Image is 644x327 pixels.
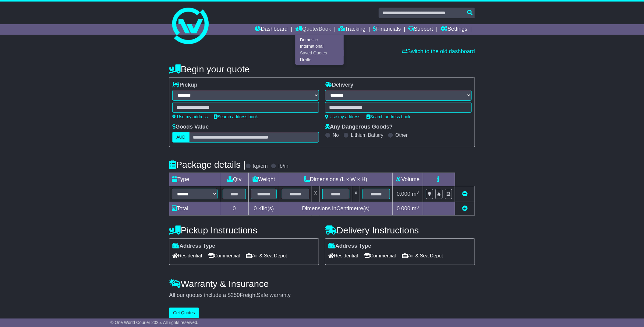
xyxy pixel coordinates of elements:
[416,190,419,194] sup: 3
[172,251,202,260] span: Residential
[295,36,344,43] a: Domestic
[325,124,393,130] label: Any Dangerous Goods?
[312,186,320,202] td: x
[373,24,401,35] a: Financials
[279,202,392,215] td: Dimensions in Centimetre(s)
[392,173,423,186] td: Volume
[328,251,358,260] span: Residential
[214,114,258,119] a: Search address book
[255,24,288,35] a: Dashboard
[231,292,240,298] span: 250
[325,82,353,88] label: Delivery
[328,243,371,250] label: Address Type
[169,308,199,318] button: Get Quotes
[462,191,468,197] a: Remove this item
[246,251,287,260] span: Air & Sea Depot
[253,163,268,170] label: kg/cm
[462,205,468,212] a: Add new item
[295,56,344,63] a: Drafts
[402,251,443,260] span: Air & Sea Depot
[220,202,249,215] td: 0
[169,173,220,186] td: Type
[172,132,189,143] label: AUD
[208,251,240,260] span: Commercial
[249,173,279,186] td: Weight
[352,186,360,202] td: x
[416,205,419,209] sup: 3
[333,132,339,138] label: No
[366,114,410,119] a: Search address book
[278,163,288,170] label: lb/in
[412,205,419,212] span: m
[295,43,344,50] a: International
[402,48,475,54] a: Switch to the old dashboard
[172,114,208,119] a: Use my address
[351,132,384,138] label: Lithium Battery
[364,251,396,260] span: Commercial
[395,132,408,138] label: Other
[110,320,198,325] span: © One World Courier 2025. All rights reserved.
[325,225,475,235] h4: Delivery Instructions
[172,82,197,88] label: Pickup
[295,24,331,35] a: Quote/Book
[295,35,344,65] div: Quote/Book
[169,202,220,215] td: Total
[169,292,475,299] div: All our quotes include a $ FreightSafe warranty.
[295,50,344,57] a: Saved Quotes
[169,279,475,289] h4: Warranty & Insurance
[169,225,319,235] h4: Pickup Instructions
[325,114,360,119] a: Use my address
[412,191,419,197] span: m
[169,160,246,170] h4: Package details |
[279,173,392,186] td: Dimensions (L x W x H)
[172,124,209,130] label: Goods Value
[397,191,410,197] span: 0.000
[249,202,279,215] td: Kilo(s)
[169,64,475,74] h4: Begin your quote
[397,205,410,212] span: 0.000
[172,243,215,250] label: Address Type
[339,24,366,35] a: Tracking
[441,24,467,35] a: Settings
[220,173,249,186] td: Qty
[409,24,433,35] a: Support
[254,205,257,212] span: 0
